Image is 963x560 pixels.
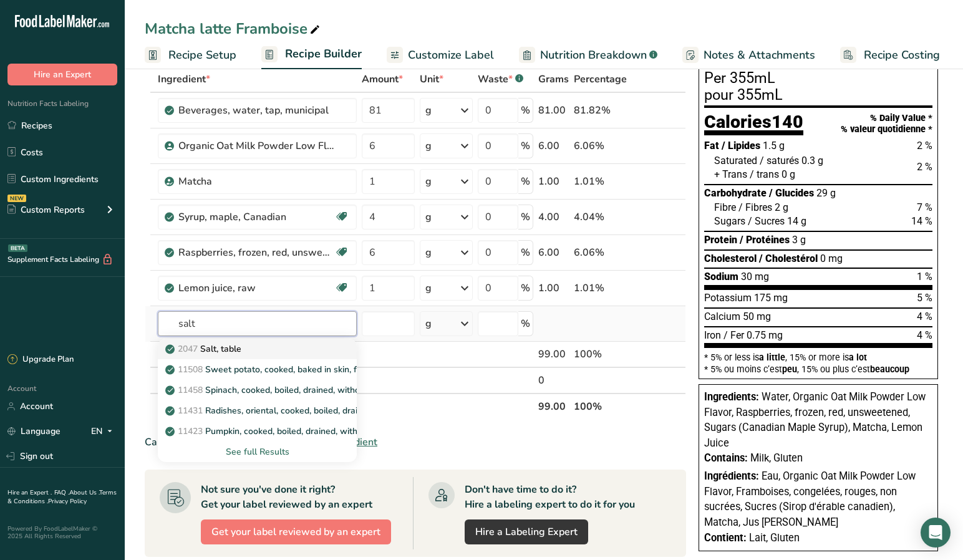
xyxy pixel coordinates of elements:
[538,174,569,189] div: 1.00
[158,400,357,421] a: 11431Radishes, oriental, cooked, boiled, drained, without salt
[704,187,767,199] span: Carbohydrate
[538,103,569,118] div: 81.00
[704,47,815,64] span: Notes & Attachments
[362,72,403,87] span: Amount
[759,352,785,362] span: a little
[704,532,747,544] span: Contient:
[538,373,569,388] div: 0
[7,525,117,540] div: Powered By FoodLabelMaker © 2025 All Rights Reserved
[574,138,627,153] div: 6.06%
[704,234,737,246] span: Protein
[917,292,932,304] span: 5 %
[574,347,627,362] div: 100%
[538,347,569,362] div: 99.00
[425,316,432,331] div: g
[178,103,334,118] div: Beverages, water, tap, municipal
[158,359,357,380] a: 11508Sweet potato, cooked, baked in skin, flesh, without salt
[782,364,797,374] span: peu
[178,210,334,224] div: Syrup, maple, Canadian
[704,292,752,304] span: Potassium
[168,445,347,458] div: See full Results
[748,215,785,227] span: / Sucres
[8,244,27,252] div: BETA
[465,482,635,512] div: Don't have time to do it? Hire a labeling expert to do it for you
[536,393,571,419] th: 99.00
[7,354,74,366] div: Upgrade Plan
[574,281,627,296] div: 1.01%
[261,40,362,70] a: Recipe Builder
[538,281,569,296] div: 1.00
[870,364,909,374] span: beaucoup
[740,234,790,246] span: / Protéines
[478,72,523,87] div: Waste
[917,311,932,322] span: 4 %
[840,41,940,69] a: Recipe Costing
[917,201,932,213] span: 7 %
[714,155,757,167] span: Saturated
[704,470,916,528] span: Eau, Organic Oat Milk Powder Low Flavor, Framboises, congelées, rouges, non sucrées, Sucres (Siro...
[704,271,738,282] span: Sodium
[917,271,932,282] span: 1 %
[704,311,740,322] span: Calcium
[158,311,357,336] input: Add Ingredient
[425,174,432,189] div: g
[574,103,627,118] div: 81.82%
[682,41,815,69] a: Notes & Attachments
[7,420,60,442] a: Language
[723,329,744,341] span: / Fer
[864,47,940,64] span: Recipe Costing
[158,72,210,87] span: Ingredient
[178,343,198,355] span: 2047
[741,271,769,282] span: 30 mg
[54,488,69,497] a: FAQ .
[769,187,814,199] span: / Glucides
[69,488,99,497] a: About Us .
[754,292,788,304] span: 175 mg
[540,47,647,64] span: Nutrition Breakdown
[211,524,380,539] span: Get your label reviewed by an expert
[168,342,241,355] p: Salt, table
[704,452,748,464] span: Contains:
[48,497,87,506] a: Privacy Policy
[168,404,425,417] p: Radishes, oriental, cooked, boiled, drained, without salt
[849,352,867,362] span: a lot
[425,281,432,296] div: g
[792,234,806,246] span: 3 g
[917,140,932,152] span: 2 %
[704,88,932,103] div: pour 355mL
[782,168,795,180] span: 0 g
[178,384,203,396] span: 11458
[704,348,932,374] section: * 5% or less is , 15% or more is
[168,425,388,438] p: Pumpkin, cooked, boiled, drained, without salt
[750,168,779,180] span: / trans
[155,393,536,419] th: Net Totals
[7,488,117,506] a: Terms & Conditions .
[574,210,627,224] div: 4.04%
[704,140,719,152] span: Fat
[158,339,357,359] a: 2047Salt, table
[775,201,788,213] span: 2 g
[420,72,443,87] span: Unit
[574,72,627,87] span: Percentage
[917,161,932,173] span: 2 %
[538,72,569,87] span: Grams
[704,329,721,341] span: Iron
[704,391,926,449] span: Water, Organic Oat Milk Powder Low Flavor, Raspberries, frozen, red, unsweetened, Sugars (Canadia...
[772,111,803,132] span: 140
[7,64,117,85] button: Hire an Expert
[714,215,745,227] span: Sugars
[201,482,372,512] div: Not sure you've done it right? Get your label reviewed by an expert
[285,46,362,62] span: Recipe Builder
[743,311,771,322] span: 50 mg
[178,425,203,437] span: 11423
[7,195,26,202] div: NEW
[145,41,236,69] a: Recipe Setup
[801,155,823,167] span: 0.3 g
[921,518,951,548] div: Open Intercom Messenger
[425,245,432,260] div: g
[787,215,806,227] span: 14 g
[519,41,657,69] a: Nutrition Breakdown
[917,329,932,341] span: 4 %
[816,187,836,199] span: 29 g
[747,329,783,341] span: 0.75 mg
